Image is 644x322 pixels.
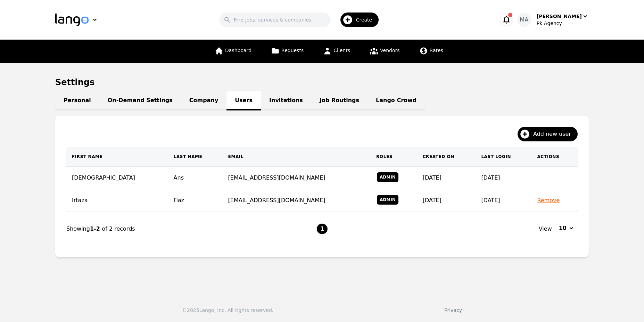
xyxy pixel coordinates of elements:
span: Admin [377,195,398,205]
a: Job Routings [311,91,368,110]
a: Personal [55,91,99,110]
a: Privacy [444,307,462,313]
a: Invitations [261,91,311,110]
td: Ans [168,167,223,189]
td: [EMAIL_ADDRESS][DOMAIN_NAME] [223,167,371,189]
div: Pk Agency [537,20,589,27]
th: Created On [417,147,476,167]
th: Email [223,147,371,167]
span: Add new user [533,130,576,138]
span: Vendors [380,48,399,53]
time: [DATE] [423,174,441,181]
th: Last Name [168,147,223,167]
th: Last Login [476,147,531,167]
h1: Settings [55,77,589,88]
th: First Name [66,147,168,167]
a: Lango Crowd [368,91,425,110]
th: Actions [531,147,578,167]
span: Dashboard [225,48,251,53]
time: [DATE] [481,197,500,204]
a: Clients [319,40,354,63]
button: Create [331,10,383,30]
span: Rates [430,48,443,53]
a: Dashboard [210,40,256,63]
span: Admin [377,172,398,182]
td: [EMAIL_ADDRESS][DOMAIN_NAME] [223,189,371,212]
span: Requests [281,48,304,53]
button: Add new user [518,127,578,141]
div: © 2025 Lango, Inc. All rights reserved. [182,307,273,314]
a: Company [181,91,226,110]
th: Roles [371,147,417,167]
td: Irtaza [66,189,168,212]
span: 10 [559,224,567,232]
span: MA [520,16,528,24]
a: On-Demand Settings [99,91,181,110]
a: Requests [267,40,308,63]
button: MA[PERSON_NAME]Pk Agency [517,13,589,27]
a: Rates [415,40,447,63]
span: View [539,225,552,233]
time: [DATE] [423,197,441,204]
span: Create [356,16,377,23]
input: Find jobs, services & companies [220,13,331,27]
div: Showing of 2 records [66,225,316,233]
button: 10 [555,223,578,234]
nav: Page navigation [66,212,578,246]
button: Remove [537,196,560,205]
img: Logo [55,14,89,26]
span: 1-2 [90,225,102,232]
td: [DEMOGRAPHIC_DATA] [66,167,168,189]
div: [PERSON_NAME] [537,13,582,20]
td: Fiaz [168,189,223,212]
time: [DATE] [481,174,500,181]
a: Vendors [365,40,404,63]
span: Clients [333,48,350,53]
